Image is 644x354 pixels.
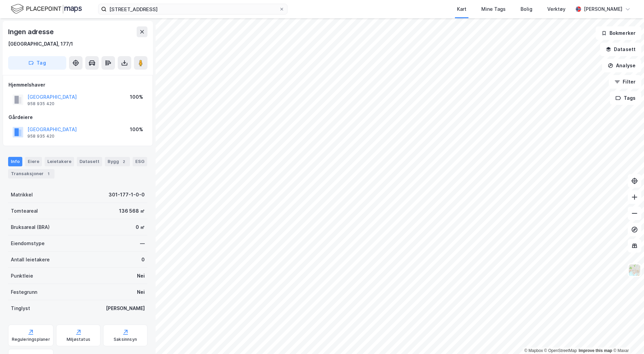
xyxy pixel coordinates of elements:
[67,337,90,342] div: Miljøstatus
[136,223,145,231] div: 0 ㎡
[11,288,37,296] div: Festegrunn
[584,5,622,13] div: [PERSON_NAME]
[45,157,74,166] div: Leietakere
[628,264,641,277] img: Z
[521,5,532,13] div: Bolig
[11,239,45,247] div: Eiendomstype
[524,348,543,353] a: Mapbox
[140,239,145,247] div: —
[11,207,38,215] div: Tomteareal
[12,337,50,342] div: Reguleringsplaner
[11,223,50,231] div: Bruksareal (BRA)
[27,134,54,139] div: 958 935 420
[109,191,145,199] div: 301-177-1-0-0
[137,288,145,296] div: Nei
[547,5,566,13] div: Verktøy
[133,157,147,166] div: ESG
[107,4,279,14] input: Søk på adresse, matrikkel, gårdeiere, leietakere eller personer
[610,91,641,105] button: Tags
[579,348,612,353] a: Improve this map
[11,256,50,264] div: Antall leietakere
[609,75,641,89] button: Filter
[130,125,143,134] div: 100%
[8,26,55,37] div: Ingen adresse
[11,3,82,15] img: logo.f888ab2527a4732fd821a326f86c7f29.svg
[8,81,147,89] div: Hjemmelshaver
[45,170,52,177] div: 1
[8,157,22,166] div: Info
[8,40,73,48] div: [GEOGRAPHIC_DATA], 177/1
[610,322,644,354] div: Kontrollprogram for chat
[25,157,42,166] div: Eiere
[114,337,137,342] div: Saksinnsyn
[600,43,641,56] button: Datasett
[596,26,641,40] button: Bokmerker
[481,5,506,13] div: Mine Tags
[105,157,130,166] div: Bygg
[77,157,102,166] div: Datasett
[610,322,644,354] iframe: Chat Widget
[11,304,30,312] div: Tinglyst
[544,348,577,353] a: OpenStreetMap
[457,5,466,13] div: Kart
[8,56,66,70] button: Tag
[106,304,145,312] div: [PERSON_NAME]
[137,272,145,280] div: Nei
[11,191,33,199] div: Matrikkel
[141,256,145,264] div: 0
[27,101,54,107] div: 958 935 420
[8,113,147,121] div: Gårdeiere
[602,59,641,72] button: Analyse
[130,93,143,101] div: 100%
[8,169,54,179] div: Transaksjoner
[11,272,33,280] div: Punktleie
[120,158,127,165] div: 2
[119,207,145,215] div: 136 568 ㎡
